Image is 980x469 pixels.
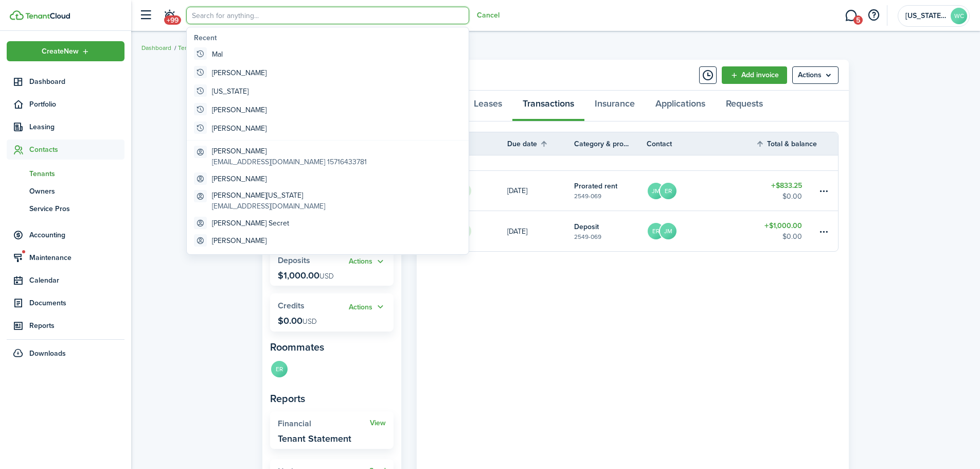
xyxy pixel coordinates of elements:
[7,200,124,217] a: Service Pros
[25,13,70,19] img: TenantCloud
[771,180,802,191] table-amount-title: $833.25
[716,91,773,121] a: Requests
[349,256,386,268] button: Actions
[699,66,717,84] button: Timeline
[29,186,124,197] span: Owners
[212,190,325,201] global-search-item-title: [PERSON_NAME][US_STATE]
[212,218,289,229] global-search-item-title: [PERSON_NAME] Secret
[29,298,124,308] span: Documents
[212,173,266,184] global-search-item-title: [PERSON_NAME]
[349,301,386,313] button: Actions
[865,7,882,24] button: Open resource center
[29,99,124,110] span: Portfolio
[190,45,466,63] global-search-item: Mal
[648,183,664,199] avatar-text: JM
[186,7,469,24] input: Search for anything...
[574,221,599,232] table-info-title: Deposit
[764,220,802,231] table-amount-title: $1,000.00
[477,11,500,20] button: Cancel
[647,171,756,211] a: JMER
[7,316,124,336] a: Reports
[722,66,787,84] a: Add invoice
[212,146,367,157] global-search-item-title: [PERSON_NAME]
[278,419,370,428] widget-stats-title: Financial
[647,211,756,251] a: ERJM
[212,201,325,212] global-search-item-description: [EMAIL_ADDRESS][DOMAIN_NAME]
[645,91,716,121] a: Applications
[190,82,466,100] global-search-item: [US_STATE]
[271,361,288,377] avatar-text: ER
[141,43,171,53] a: Dashboard
[270,339,394,355] panel-main-subtitle: Roommates
[660,223,676,239] avatar-text: JM
[29,121,124,132] span: Leasing
[349,301,386,313] button: Open menu
[278,254,310,266] span: Deposits
[278,270,334,281] p: $1,000.00
[178,43,200,53] a: Tenants
[7,72,124,92] a: Dashboard
[782,191,802,202] table-amount-description: $0.00
[159,3,179,29] a: Notifications
[270,391,394,406] panel-main-subtitle: Reports
[29,203,124,214] span: Service Pros
[190,100,466,119] global-search-item: [PERSON_NAME]
[574,181,617,192] table-info-title: Prorated rent
[756,211,817,251] a: $1,000.00$0.00
[782,231,802,242] table-amount-description: $0.00
[136,6,155,25] button: Open sidebar
[29,252,124,263] span: Maintenance
[905,12,947,20] span: Washington County Community Action Council
[190,63,466,82] global-search-item: [PERSON_NAME]
[574,211,647,251] a: Deposit2549-069
[349,256,386,268] button: Open menu
[278,433,351,444] widget-stats-description: Tenant Statement
[756,137,817,150] th: Sort
[212,157,367,167] global-search-item-description: [EMAIL_ADDRESS][DOMAIN_NAME] 15716433781
[507,226,527,237] p: [DATE]
[507,211,574,251] a: [DATE]
[212,105,266,115] global-search-item-title: [PERSON_NAME]
[792,66,839,84] button: Open menu
[270,360,289,380] a: ER
[212,86,248,97] global-search-item-title: [US_STATE]
[756,171,817,211] a: $833.25$0.00
[10,10,24,20] img: TenantCloud
[42,48,79,55] span: Create New
[574,192,601,201] table-subtitle: 2549-069
[370,419,386,427] a: View
[190,119,466,137] global-search-item: [PERSON_NAME]
[164,15,181,25] span: +99
[212,49,223,60] global-search-item-title: Mal
[648,223,664,239] avatar-text: ER
[951,8,967,24] avatar-text: WC
[29,230,124,240] span: Accounting
[29,76,124,87] span: Dashboard
[212,235,266,246] global-search-item-title: [PERSON_NAME]
[7,165,124,182] a: Tenants
[584,91,645,121] a: Insurance
[278,300,305,311] span: Credits
[660,183,676,199] avatar-text: ER
[574,138,647,149] th: Category & property
[194,32,466,43] global-search-list-title: Recent
[29,275,124,286] span: Calendar
[507,171,574,211] a: [DATE]
[647,138,756,149] th: Contact
[7,41,124,61] button: Open menu
[29,348,66,359] span: Downloads
[841,3,861,29] a: Messaging
[212,123,266,134] global-search-item-title: [PERSON_NAME]
[29,320,124,331] span: Reports
[302,316,317,327] span: USD
[7,182,124,200] a: Owners
[507,185,527,196] p: [DATE]
[319,271,334,282] span: USD
[574,171,647,211] a: Prorated rent2549-069
[853,15,863,25] span: 5
[464,91,512,121] a: Leases
[29,144,124,155] span: Contacts
[574,232,601,241] table-subtitle: 2549-069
